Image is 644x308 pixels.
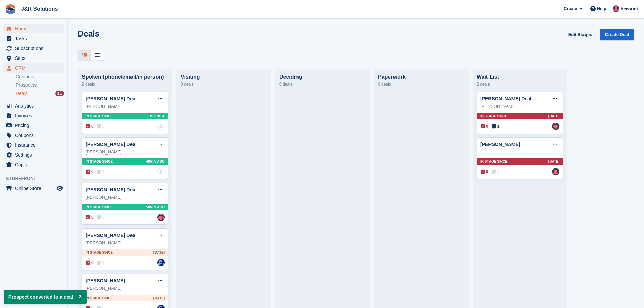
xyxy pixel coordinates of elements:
span: 0 [97,214,105,220]
img: Julie Morgan [552,168,559,175]
a: [PERSON_NAME] Deal [480,96,531,101]
a: menu [3,131,64,140]
a: menu [3,24,64,33]
span: Settings [15,150,55,160]
span: Create [564,5,577,12]
div: Deciding [279,74,366,80]
div: [PERSON_NAME] [86,194,165,201]
span: 0 [481,169,488,175]
span: Storefront [6,175,67,182]
span: 0 [481,123,488,129]
span: 0 [97,169,105,175]
a: menu [3,184,64,193]
img: stora-icon-8386f47178a22dfd0bd8f6a31ec36ba5ce8667c1dd55bd0f319d3a0aa187defe.svg [5,4,16,14]
span: 0 [86,260,94,266]
a: Contacts [16,74,64,80]
div: [PERSON_NAME] [86,285,165,292]
span: In stage since [86,205,113,210]
span: 0 [492,169,500,175]
span: Analytics [15,101,55,111]
span: In stage since [86,114,113,119]
a: menu [3,34,64,43]
span: 1 [492,123,500,129]
span: Deals [16,90,28,97]
div: 9 deals [82,80,168,88]
div: 11 [55,91,64,96]
a: menu [3,160,64,169]
img: deal-assignee-blank [157,123,165,130]
span: Tasks [15,34,55,43]
span: Home [15,24,55,33]
a: J&R Solutions [18,3,61,15]
a: menu [3,140,64,150]
a: menu [3,53,64,63]
img: Macie Adcock [157,259,165,266]
img: Julie Morgan [552,123,559,130]
span: 0 [86,169,94,175]
span: Account [620,6,638,13]
span: 0 [97,123,105,129]
a: Create Deal [600,29,634,40]
span: 48MIN AGO [146,159,165,164]
span: [DATE] [548,159,559,164]
span: Prospects [16,82,37,88]
div: Visiting [181,74,267,80]
img: deal-assignee-blank [157,168,165,175]
a: menu [3,111,64,120]
span: In stage since [480,114,507,119]
span: 50MIN AGO [146,205,165,210]
span: CRM [15,63,55,73]
div: [PERSON_NAME] [480,103,559,110]
div: Spoken (phone/email/in person) [82,74,168,80]
div: Paperwork [378,74,464,80]
a: Edit Stages [566,29,595,40]
span: In stage since [86,295,113,301]
span: 0 [97,260,105,266]
div: 0 deals [378,80,464,88]
a: Preview store [56,184,64,192]
div: [PERSON_NAME] [86,103,165,110]
a: menu [3,63,64,73]
a: [PERSON_NAME] Deal [86,142,137,147]
a: Deals 11 [16,90,64,97]
span: Help [597,5,606,12]
h1: Deals [78,29,99,38]
span: Just now [147,114,165,119]
span: Capital [15,160,55,169]
span: In stage since [480,159,507,164]
span: Invoices [15,111,55,120]
span: In stage since [86,159,113,164]
a: [PERSON_NAME] Deal [86,187,137,192]
a: [PERSON_NAME] Deal [86,233,137,238]
span: Coupons [15,131,55,140]
img: Julie Morgan [157,214,165,221]
div: . [480,149,559,156]
div: 0 deals [279,80,366,88]
div: 0 deals [181,80,267,88]
a: [PERSON_NAME] [480,142,520,147]
a: menu [3,44,64,53]
div: [PERSON_NAME] [86,240,165,246]
a: menu [3,150,64,160]
p: Prospect converted to a deal [4,290,87,304]
a: menu [3,101,64,111]
div: 2 deals [477,80,563,88]
span: 0 [86,214,94,220]
span: Subscriptions [15,44,55,53]
span: [DATE] [548,114,559,119]
a: menu [3,121,64,130]
span: Online Store [15,184,55,193]
span: [DATE] [153,295,165,301]
img: Julie Morgan [613,5,619,12]
span: 0 [86,123,94,129]
span: [DATE] [153,250,165,255]
span: In stage since [86,250,113,255]
span: Sites [15,53,55,63]
div: Wait List [477,74,563,80]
